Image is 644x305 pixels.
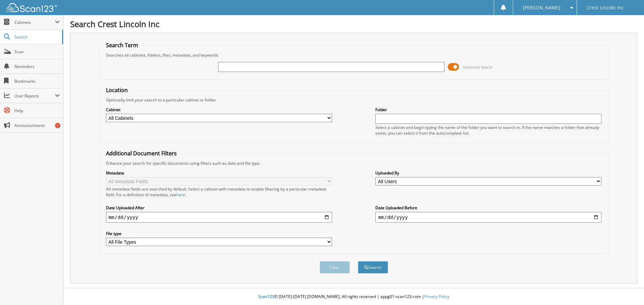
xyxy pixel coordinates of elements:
span: Crest Lincoln Inc [587,6,624,10]
span: Cabinets [14,19,55,25]
span: Scan [14,49,60,55]
span: Scan123 [258,294,274,299]
span: Search [14,34,59,40]
legend: Search Term [103,42,142,49]
span: Announcements [14,123,60,128]
span: Reminders [14,64,60,69]
div: Select a cabinet and begin typing the name of the folder you want to search in. If the name match... [375,125,601,136]
button: Search [358,261,388,274]
h1: Search Crest Lincoln Inc [70,18,637,29]
label: Cabinet [106,107,332,112]
label: File type [106,231,332,236]
div: Searches all cabinets, folders, files, metadata, and keywords [103,52,605,58]
a: Privacy Policy [424,294,449,299]
div: 1 [55,123,60,128]
div: Enhance your search for specific documents using filters such as date and file type. [103,160,605,166]
a: here [176,192,185,198]
label: Metadata [106,170,332,176]
input: end [375,212,601,223]
button: Clear [320,261,350,274]
label: Uploaded By [375,170,601,176]
label: Date Uploaded Before [375,205,601,211]
legend: Additional Document Filters [103,150,180,157]
div: All metadata fields are searched by default. Select a cabinet with metadata to enable filtering b... [106,186,332,198]
label: Date Uploaded After [106,205,332,211]
span: [PERSON_NAME] [523,6,560,10]
span: Bookmarks [14,78,60,84]
span: Help [14,108,60,113]
span: Advanced Search [463,65,493,70]
div: Optionally limit your search to a particular cabinet or folder [103,97,605,103]
input: start [106,212,332,223]
img: scan123-logo-white.svg [7,3,57,12]
legend: Location [103,86,131,94]
span: User Reports [14,93,55,99]
label: Folder [375,107,601,112]
div: © [DATE]-[DATE] [DOMAIN_NAME]. All rights reserved | appg01-scan123-com | [63,289,644,305]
